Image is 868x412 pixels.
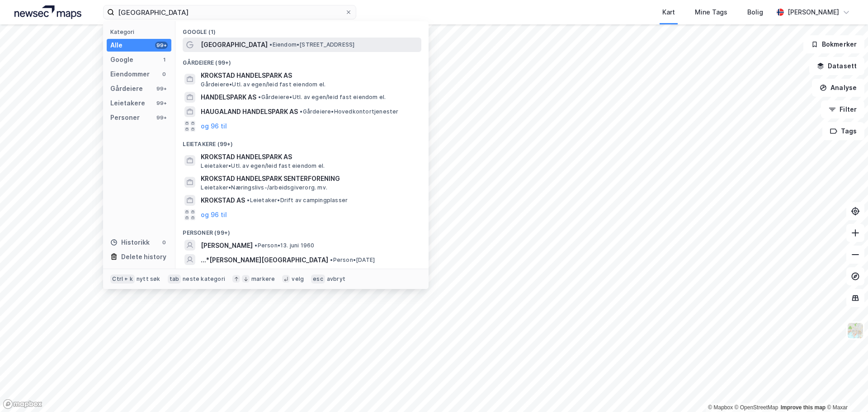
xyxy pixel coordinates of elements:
[803,35,864,53] button: Bokmerker
[269,41,272,48] span: •
[330,256,333,263] span: •
[201,81,325,88] span: Gårdeiere • Utl. av egen/leid fast eiendom el.
[327,275,345,283] div: avbryt
[110,69,150,80] div: Eiendommer
[110,98,145,109] div: Leietakere
[255,242,257,249] span: •
[201,152,418,162] span: KROKSTAD HANDELSPARK AS
[821,100,864,118] button: Filter
[847,322,864,339] img: Z
[662,7,675,18] div: Kart
[300,108,302,115] span: •
[201,173,418,184] span: KROKSTAD HANDELSPARK SENTERFORENING
[160,56,168,63] div: 1
[781,404,826,411] a: Improve this map
[247,197,348,204] span: Leietaker • Drift av campingplasser
[183,275,225,283] div: neste kategori
[292,275,304,283] div: velg
[155,42,168,49] div: 99+
[822,122,864,140] button: Tags
[201,106,298,117] span: HAUGALAND HANDELSPARK AS
[201,255,328,265] span: ...*[PERSON_NAME][GEOGRAPHIC_DATA]
[160,71,168,78] div: 0
[14,5,81,19] img: logo.a4113a55bc3d86da70a041830d287a7e.svg
[3,399,42,409] a: Mapbox homepage
[251,275,275,283] div: markere
[175,52,429,68] div: Gårdeiere (99+)
[110,237,150,248] div: Historikk
[788,7,839,18] div: [PERSON_NAME]
[269,41,354,48] span: Eiendom • [STREET_ADDRESS]
[137,275,160,283] div: nytt søk
[110,54,133,65] div: Google
[201,92,256,103] span: HANDELSPARK AS
[168,275,181,284] div: tab
[201,70,418,81] span: KROKSTAD HANDELSPARK AS
[812,79,864,97] button: Analyse
[823,369,868,412] iframe: Chat Widget
[201,240,253,251] span: [PERSON_NAME]
[121,251,166,262] div: Delete history
[258,94,261,100] span: •
[809,57,864,75] button: Datasett
[110,28,171,35] div: Kategori
[114,5,345,19] input: Søk på adresse, matrikkel, gårdeiere, leietakere eller personer
[201,39,268,50] span: [GEOGRAPHIC_DATA]
[255,242,314,249] span: Person • 13. juni 1960
[258,94,386,101] span: Gårdeiere • Utl. av egen/leid fast eiendom el.
[155,99,168,107] div: 99+
[201,209,227,220] button: og 96 til
[247,197,250,204] span: •
[735,404,778,411] a: OpenStreetMap
[201,195,245,206] span: KROKSTAD AS
[110,83,143,94] div: Gårdeiere
[747,7,763,18] div: Bolig
[160,239,168,246] div: 0
[110,40,123,51] div: Alle
[708,404,733,411] a: Mapbox
[110,112,140,123] div: Personer
[155,114,168,121] div: 99+
[311,275,325,284] div: esc
[201,162,325,170] span: Leietaker • Utl. av egen/leid fast eiendom el.
[330,256,375,264] span: Person • [DATE]
[201,184,327,191] span: Leietaker • Næringslivs-/arbeidsgiverorg. mv.
[155,85,168,92] div: 99+
[175,133,429,150] div: Leietakere (99+)
[201,121,227,132] button: og 96 til
[175,222,429,238] div: Personer (99+)
[110,275,135,284] div: Ctrl + k
[175,21,429,38] div: Google (1)
[695,7,727,18] div: Mine Tags
[300,108,398,115] span: Gårdeiere • Hovedkontortjenester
